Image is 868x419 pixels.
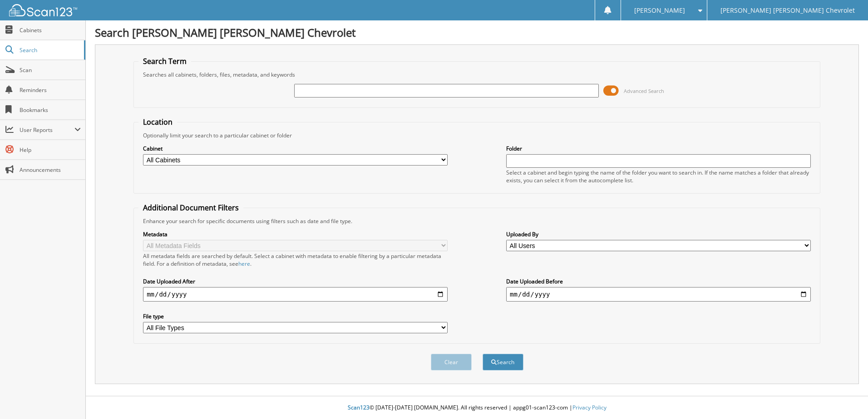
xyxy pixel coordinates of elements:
label: Metadata [143,230,448,238]
span: Scan [20,66,81,74]
input: end [506,287,811,302]
span: Advanced Search [624,88,664,94]
span: Bookmarks [20,106,81,114]
span: Announcements [20,166,81,174]
input: start [143,287,448,302]
span: [PERSON_NAME] [634,8,685,13]
div: All metadata fields are searched by default. Select a cabinet with metadata to enable filtering b... [143,252,448,268]
span: User Reports [20,126,74,134]
span: [PERSON_NAME] [PERSON_NAME] Chevrolet [720,8,855,13]
div: © [DATE]-[DATE] [DOMAIN_NAME]. All rights reserved | appg01-scan123-com | [86,397,868,419]
label: Uploaded By [506,230,811,238]
span: Search [20,46,79,54]
h1: Search [PERSON_NAME] [PERSON_NAME] Chevrolet [95,25,859,40]
label: Date Uploaded Before [506,278,811,285]
span: Scan123 [348,404,370,411]
label: Folder [506,145,811,152]
div: Enhance your search for specific documents using filters such as date and file type. [138,217,815,225]
legend: Location [138,117,177,127]
button: Clear [431,354,472,370]
div: Select a cabinet and begin typing the name of the folder you want to search in. If the name match... [506,169,811,184]
legend: Additional Document Filters [138,203,243,213]
a: here [238,260,250,268]
legend: Search Term [138,56,191,66]
span: Cabinets [20,26,81,34]
img: scan123-logo-white.svg [9,4,77,16]
label: Date Uploaded After [143,278,448,285]
span: Help [20,146,81,154]
div: Optionally limit your search to a particular cabinet or folder [138,132,815,139]
label: File type [143,312,448,320]
label: Cabinet [143,145,448,152]
div: Searches all cabinets, folders, files, metadata, and keywords [138,71,815,78]
button: Search [483,354,523,370]
a: Privacy Policy [572,404,607,411]
span: Reminders [20,86,81,94]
